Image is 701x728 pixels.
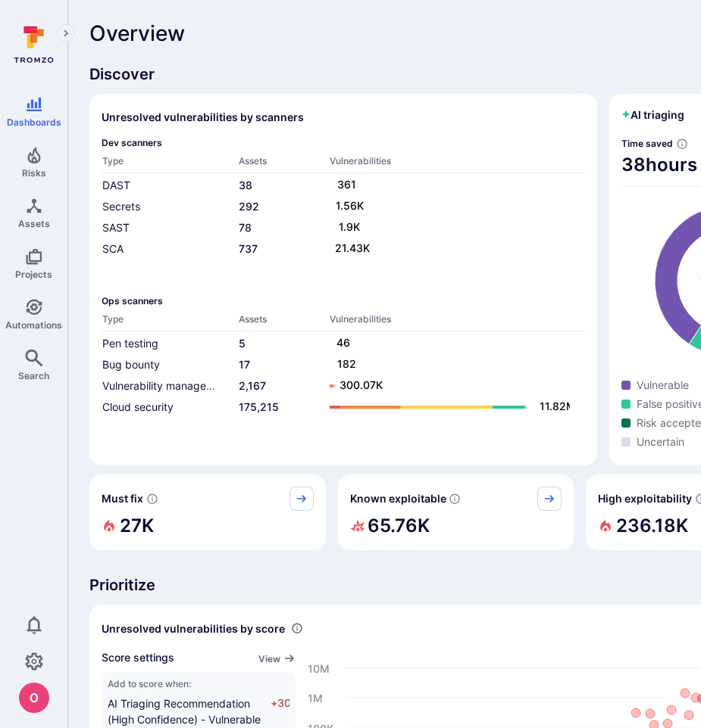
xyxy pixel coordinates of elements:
div: Must fix [89,474,326,550]
img: ACg8ocJcCe-YbLxGm5tc0PuNRxmgP8aEm0RBXn6duO8aeMVK9zjHhw=s96-c [19,683,49,713]
text: 10M [308,661,330,674]
svg: Estimated based on an average time of 30 mins needed to triage each vulnerability [676,138,688,150]
a: 78 [239,221,252,234]
text: 182 [337,357,356,370]
a: 300.07K [330,377,570,395]
text: 21.43K [335,241,370,254]
span: Known exploitable [350,491,446,506]
a: 361 [330,176,570,194]
span: Risks [22,167,46,179]
th: Assets [238,313,329,331]
span: Score settings [102,650,174,666]
span: Dev scanners [102,137,585,148]
button: Expand navigation menu [57,24,75,42]
span: Search [18,370,49,381]
span: +30 [271,695,289,727]
span: Uncertain [637,434,684,450]
th: Vulnerabilities [329,313,585,331]
text: 1M [308,691,323,704]
span: Unresolved vulnerabilities by score [102,621,285,636]
a: 21.43K [330,240,570,258]
a: Vulnerability management [102,379,231,392]
text: 1.9K [339,220,360,233]
a: 38 [239,179,252,191]
text: 1.56K [336,199,364,212]
span: Assets [18,218,50,229]
svg: Confirmed exploitable by KEV [449,493,461,505]
svg: Risk score >=40 , missed SLA [146,493,158,505]
a: Pen testing [102,337,158,350]
a: View [258,650,296,666]
text: 11.82M [540,400,576,412]
a: 46 [330,334,570,353]
a: 11.82M [330,398,570,416]
th: Vulnerabilities [329,154,585,173]
span: Overview [89,21,185,45]
a: DAST [102,179,130,191]
div: oleg malkov [19,683,49,713]
span: Ops scanners [102,295,585,306]
th: Type [102,154,238,173]
span: Projects [15,269,52,280]
h2: 27K [120,511,154,541]
a: 2,167 [239,379,266,392]
h2: 65.76K [368,511,430,541]
a: SCA [102,242,124,255]
span: Time saved [621,138,673,149]
a: 182 [330,356,570,374]
a: 1.56K [330,198,570,216]
span: Add to score when: [108,678,289,689]
a: 292 [239,200,259,213]
th: Assets [238,154,329,173]
span: Vulnerable [637,378,689,393]
span: Automations [5,319,62,331]
a: Bug bounty [102,358,160,371]
h2: Unresolved vulnerabilities by scanners [102,110,304,125]
i: Expand navigation menu [61,27,71,40]
text: 361 [337,178,356,191]
th: Type [102,313,238,331]
a: SAST [102,221,130,234]
a: 175,215 [239,400,279,413]
a: 737 [239,242,258,255]
span: Dashboards [7,117,61,128]
div: Number of vulnerabilities in status 'Open' 'Triaged' and 'In process' grouped by score [291,621,303,636]
button: View [258,653,296,664]
a: 17 [239,358,250,371]
div: Known exploitable [338,474,574,550]
a: 5 [239,337,246,350]
h2: 236.18K [616,511,688,541]
span: Must fix [102,491,143,506]
h2: AI triaging [621,107,684,123]
span: High exploitability [598,491,692,506]
a: Secrets [102,200,140,213]
text: 300.07K [340,378,383,391]
span: AI Triaging Recommendation (High Confidence) - Vulnerable [108,697,261,726]
a: Cloud security [102,400,174,413]
text: 46 [336,336,350,349]
a: 1.9K [330,219,570,237]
